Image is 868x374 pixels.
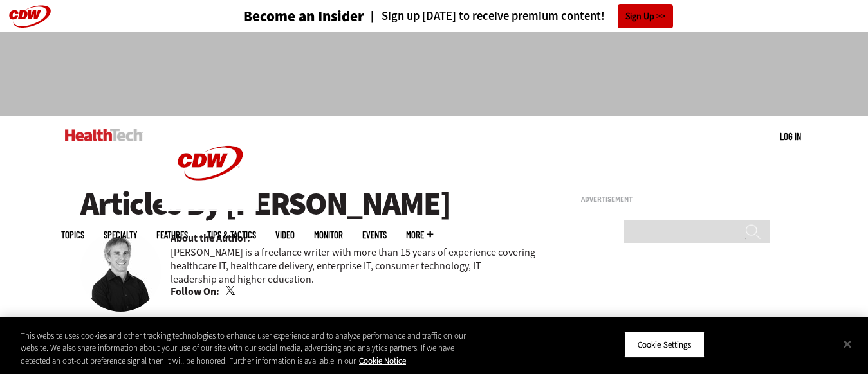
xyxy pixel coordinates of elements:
iframe: advertisement [200,45,669,103]
img: Home [65,129,143,141]
a: Log in [780,130,801,142]
div: User menu [780,130,801,143]
a: CDW [162,200,259,214]
button: Cookie Settings [624,331,705,358]
b: Follow On: [171,285,219,299]
span: Topics [61,230,84,240]
a: Sign Up [618,4,673,28]
a: Events [362,230,387,240]
a: Features [156,230,188,240]
span: More [406,230,433,240]
a: Sign up [DATE] to receive premium content! [364,10,605,22]
a: Twitter [226,286,237,296]
a: Become an Insider [195,9,364,24]
iframe: advertisement [581,208,774,369]
h3: Become an Insider [243,9,364,24]
div: This website uses cookies and other tracking technologies to enhance user experience and to analy... [21,330,477,368]
a: Video [275,230,295,240]
a: Tips & Tactics [207,230,256,240]
button: Close [833,330,862,358]
p: [PERSON_NAME] is a freelance writer with more than 15 years of experience covering healthcare IT,... [171,245,548,286]
img: Home [162,116,259,211]
img: Brian Eastwood [80,231,161,312]
span: Specialty [104,230,137,240]
a: More information about your privacy [359,355,406,366]
a: MonITor [314,230,343,240]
